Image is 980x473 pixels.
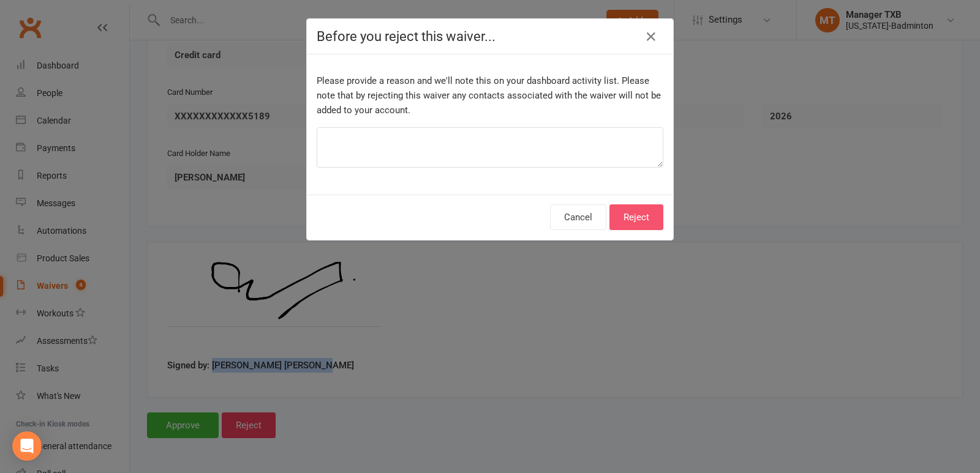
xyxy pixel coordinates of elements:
h4: Before you reject this waiver... [317,29,663,44]
div: Open Intercom Messenger [12,431,42,461]
p: Please provide a reason and we'll note this on your dashboard activity list. Please note that by ... [317,73,663,117]
button: Cancel [550,204,606,230]
button: Close [641,27,661,47]
button: Reject [609,204,663,230]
